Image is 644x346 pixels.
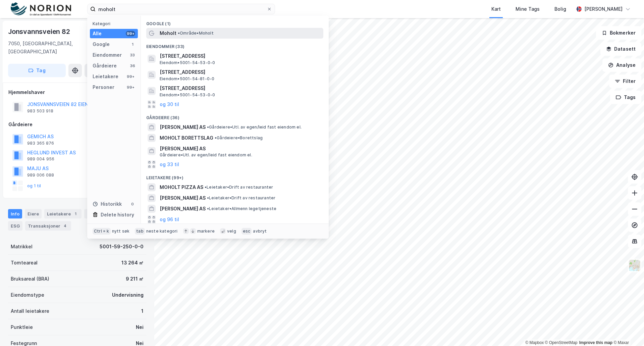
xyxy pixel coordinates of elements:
span: [PERSON_NAME] AS [160,205,206,213]
span: Eiendom • 5001-54-81-0-0 [160,76,214,82]
div: esc [241,228,252,235]
button: Analyse [602,58,641,72]
a: OpenStreetMap [545,340,578,345]
button: Tags [610,91,641,104]
div: Gårdeiere [8,120,146,129]
span: Leietaker • Allmenn legetjeneste [207,206,276,211]
div: Hjemmelshaver [8,88,146,96]
span: • [205,185,207,190]
a: Improve this map [579,340,612,345]
div: Nei [136,323,144,331]
div: Info [8,209,22,218]
div: Undervisning [112,291,144,299]
button: Bokmerker [596,26,641,40]
div: Ctrl + k [93,228,111,235]
div: Google [93,40,110,48]
div: Historikk [93,200,122,208]
div: Alle [93,30,102,38]
div: Eiendommer (33) [141,39,329,51]
div: 4 [62,223,68,229]
span: Leietaker • Drift av restauranter [205,185,273,190]
div: ESG [8,221,22,231]
div: markere [197,229,215,234]
img: norion-logo.80e7a08dc31c2e691866.png [11,2,71,16]
span: MOHOLT BORETTSLAG [160,134,213,142]
div: Tomteareal [11,259,38,267]
div: Mine Tags [516,5,540,13]
span: Moholt [160,29,176,37]
span: Gårdeiere • Borettslag [215,135,263,141]
div: Bolig [554,5,566,13]
div: Gårdeiere [93,62,117,70]
div: 989 004 956 [27,156,54,162]
iframe: Chat Widget [610,314,644,346]
span: [PERSON_NAME] AS [160,145,321,153]
div: velg [227,229,236,234]
button: og 33 til [160,160,179,168]
div: Matrikkel [11,243,33,251]
div: Eiendommer [93,51,122,59]
div: Eiere [25,209,42,218]
div: Eiendomstype [11,291,44,299]
span: • [207,206,209,211]
div: 9 211 ㎡ [126,275,144,283]
div: avbryt [253,229,267,234]
div: Kart [491,5,501,13]
div: Antall leietakere [11,307,49,315]
input: Søk på adresse, matrikkel, gårdeiere, leietakere eller personer [96,4,267,14]
span: Leietaker • Drift av restauranter [207,195,275,201]
span: Område • Moholt [178,31,214,36]
div: Gårdeiere (36) [141,110,329,122]
div: 13 264 ㎡ [121,259,144,267]
div: Leietakere [44,209,82,218]
span: Eiendom • 5001-54-53-0-0 [160,92,215,98]
span: • [178,31,180,36]
span: Gårdeiere • Utl. av egen/leid fast eiendom el. [207,125,302,130]
div: Jonsvannsveien 82 [8,26,71,37]
div: 7050, [GEOGRAPHIC_DATA], [GEOGRAPHIC_DATA] [8,40,94,56]
button: og 30 til [160,100,179,108]
div: 5001-59-250-0-0 [100,243,144,251]
span: MOHOLT PIZZA AS [160,183,203,191]
div: 1 [141,307,144,315]
div: 983 365 876 [27,141,54,146]
div: Transaksjoner [25,221,71,231]
span: Gårdeiere • Utl. av egen/leid fast eiendom el. [160,152,252,158]
div: 36 [130,63,135,68]
div: Leietakere (99+) [141,170,329,182]
button: Datasett [600,42,641,56]
span: [PERSON_NAME] AS [160,123,206,131]
button: og 96 til [160,215,179,224]
button: Filter [609,75,641,88]
div: neste kategori [146,229,178,234]
div: 1 [72,210,79,217]
div: Google (1) [141,16,329,28]
span: [STREET_ADDRESS] [160,84,321,92]
button: Tag [8,64,66,77]
div: Leietakere [93,72,118,81]
div: Datasett [84,209,117,218]
div: Bruksareal (BRA) [11,275,49,283]
div: nytt søk [112,229,130,234]
div: 99+ [126,31,135,36]
span: • [207,195,209,200]
div: 0 [130,201,135,207]
div: 99+ [126,85,135,90]
div: 33 [130,52,135,58]
div: 983 503 918 [27,108,53,114]
div: Personer [93,83,114,91]
span: • [207,125,209,130]
span: [STREET_ADDRESS] [160,68,321,76]
div: tab [135,228,145,235]
a: Mapbox [525,340,544,345]
div: 99+ [126,74,135,79]
div: Punktleie [11,323,33,331]
div: Kategori [93,21,138,26]
img: Z [628,259,641,272]
div: 989 006 088 [27,172,54,178]
span: Eiendom • 5001-54-53-0-0 [160,60,215,65]
span: [STREET_ADDRESS] [160,52,321,60]
div: 1 [130,42,135,47]
div: [PERSON_NAME] [584,5,623,13]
